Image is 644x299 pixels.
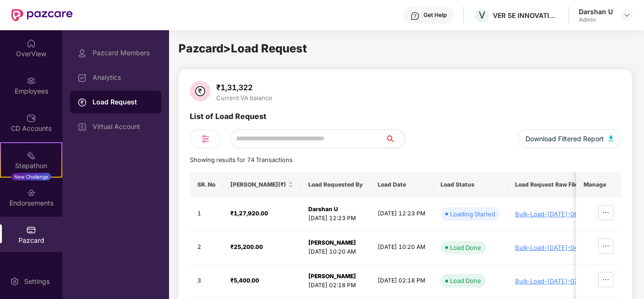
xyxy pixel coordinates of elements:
[11,173,51,180] div: New Challenge
[223,172,301,197] th: Load Amount(₹)
[518,129,621,148] button: Download Filtered Report
[479,9,485,21] span: V
[623,11,631,19] img: svg+xml;base64,PHN2ZyBpZD0iRHJvcGRvd24tMzJ4MzIiIHhtbG5zPSJodHRwOi8vd3d3LnczLm9yZy8yMDAwL3N2ZyIgd2...
[77,98,87,107] img: svg+xml;base64,PHN2ZyBpZD0iTG9hZF9SZXF1ZXN0IiBkYXRhLW5hbWU9IkxvYWQgUmVxdWVzdCIgeG1sbnM9Imh0dHA6Ly...
[579,7,613,16] div: Darshan U
[21,277,52,286] div: Settings
[308,239,356,246] strong: [PERSON_NAME]
[599,242,613,250] span: ellipsis
[370,231,433,265] td: [DATE] 10:20 AM
[214,83,274,92] div: ₹1,31,322
[410,11,420,21] img: svg+xml;base64,PHN2ZyBpZD0iSGVscC0zMngzMiIgeG1sbnM9Imh0dHA6Ly93d3cudzMub3JnLzIwMDAvc3ZnIiB3aWR0aD...
[230,243,263,250] strong: ₹25,200.00
[190,172,223,197] th: SR. No
[308,205,338,213] strong: Darshan U
[433,172,508,197] th: Load Status
[178,42,307,55] span: Pazcard > Load Request
[609,136,613,141] img: svg+xml;base64,PHN2ZyB4bWxucz0iaHR0cDovL3d3dy53My5vcmcvMjAwMC9zdmciIHhtbG5zOnhsaW5rPSJodHRwOi8vd3...
[26,151,36,160] img: svg+xml;base64,PHN2ZyB4bWxucz0iaHR0cDovL3d3dy53My5vcmcvMjAwMC9zdmciIHdpZHRoPSIyMSIgaGVpZ2h0PSIyMC...
[308,248,363,256] div: [DATE] 10:20 AM
[301,172,370,197] th: Load Requested By
[308,273,356,280] strong: [PERSON_NAME]
[190,111,266,129] div: List of Load Request
[598,239,613,254] button: ellipsis
[493,11,559,20] div: VER SE INNOVATION PRIVATE LIMITED
[214,94,274,102] div: Current VA balance
[200,133,211,145] img: svg+xml;base64,PHN2ZyB4bWxucz0iaHR0cDovL3d3dy53My5vcmcvMjAwMC9zdmciIHdpZHRoPSIyNCIgaGVpZ2h0PSIyNC...
[10,277,19,286] img: svg+xml;base64,PHN2ZyBpZD0iU2V0dGluZy0yMHgyMCIgeG1sbnM9Imh0dHA6Ly93d3cudzMub3JnLzIwMDAvc3ZnIiB3aW...
[26,76,36,85] img: svg+xml;base64,PHN2ZyBpZD0iRW1wbG95ZWVzIiB4bWxucz0iaHR0cDovL3d3dy53My5vcmcvMjAwMC9zdmciIHdpZHRoPS...
[308,214,363,223] div: [DATE] 12:23 PM
[579,16,613,24] div: Admin
[370,265,433,298] td: [DATE] 02:18 PM
[525,134,604,144] span: Download Filtered Report
[450,276,481,285] div: Load Done
[190,231,223,265] td: 2
[385,135,405,143] span: search
[190,265,223,298] td: 3
[230,210,268,217] strong: ₹1,27,920.00
[26,225,36,235] img: svg+xml;base64,PHN2ZyBpZD0iUGF6Y2FyZCIgeG1sbnM9Imh0dHA6Ly93d3cudzMub3JnLzIwMDAvc3ZnIiB3aWR0aD0iMj...
[308,281,363,290] div: [DATE] 02:18 PM
[450,243,481,252] div: Load Done
[26,113,36,123] img: svg+xml;base64,PHN2ZyBpZD0iQ0RfQWNjb3VudHMiIGRhdGEtbmFtZT0iQ0QgQWNjb3VudHMiIHhtbG5zPSJodHRwOi8vd3...
[385,129,405,148] button: search
[93,123,154,130] div: Virtual Account
[230,277,259,284] strong: ₹5,400.00
[26,188,36,197] img: svg+xml;base64,PHN2ZyBpZD0iRW5kb3JzZW1lbnRzIiB4bWxucz0iaHR0cDovL3d3dy53My5vcmcvMjAwMC9zdmciIHdpZH...
[598,272,613,287] button: ellipsis
[26,39,36,48] img: svg+xml;base64,PHN2ZyBpZD0iSG9tZSIgeG1sbnM9Imh0dHA6Ly93d3cudzMub3JnLzIwMDAvc3ZnIiB3aWR0aD0iMjAiIG...
[370,172,433,197] th: Load Date
[77,49,87,58] img: svg+xml;base64,PHN2ZyBpZD0iUHJvZmlsZSIgeG1sbnM9Imh0dHA6Ly93d3cudzMub3JnLzIwMDAvc3ZnIiB3aWR0aD0iMj...
[77,122,87,132] img: svg+xml;base64,PHN2ZyBpZD0iVmlydHVhbF9BY2NvdW50IiBkYXRhLW5hbWU9IlZpcnR1YWwgQWNjb3VudCIgeG1sbnM9Im...
[11,9,73,21] img: New Pazcare Logo
[190,197,223,231] td: 1
[599,209,613,216] span: ellipsis
[1,161,61,171] div: Stepathon
[230,181,286,188] span: [PERSON_NAME](₹)
[93,74,154,81] div: Analytics
[93,97,154,107] div: Load Request
[599,276,613,283] span: ellipsis
[93,49,154,57] div: Pazcard Members
[190,156,293,163] span: Showing results for 74 Transactions
[370,197,433,231] td: [DATE] 12:23 PM
[450,209,495,219] div: Loading Started
[424,11,447,19] div: Get Help
[576,172,621,197] th: Manage
[77,73,87,83] img: svg+xml;base64,PHN2ZyBpZD0iRGFzaGJvYXJkIiB4bWxucz0iaHR0cDovL3d3dy53My5vcmcvMjAwMC9zdmciIHdpZHRoPS...
[598,205,613,220] button: ellipsis
[190,81,211,102] img: svg+xml;base64,PHN2ZyB4bWxucz0iaHR0cDovL3d3dy53My5vcmcvMjAwMC9zdmciIHdpZHRoPSIzNiIgaGVpZ2h0PSIzNi...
